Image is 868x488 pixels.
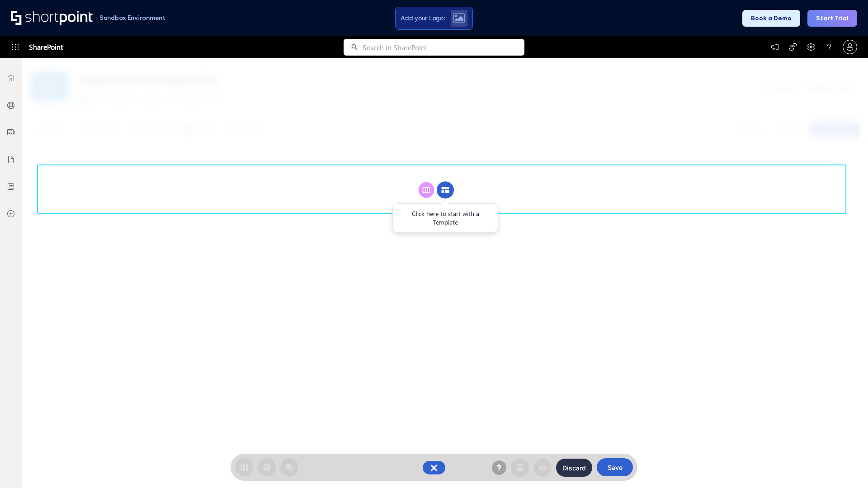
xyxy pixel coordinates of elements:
[99,15,165,20] h1: Sandbox Environment
[29,36,63,58] span: SharePoint
[556,459,592,477] button: Discard
[363,39,524,56] input: Search in SharePoint
[597,458,633,476] button: Save
[401,14,445,22] span: Add your Logo:
[823,445,868,488] iframe: Chat Widget
[453,13,465,23] img: Upload logo
[742,10,800,27] button: Book a Demo
[807,10,857,27] button: Start Trial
